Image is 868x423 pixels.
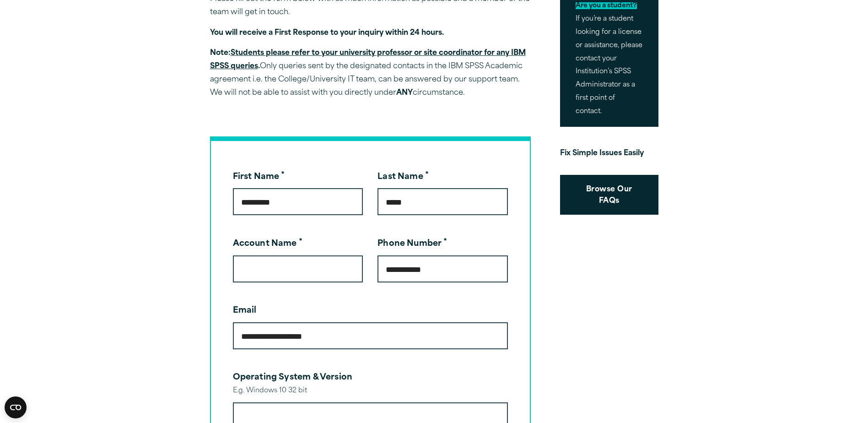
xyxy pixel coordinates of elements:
label: Last Name [377,173,429,181]
label: Email [233,307,257,315]
a: Browse Our FAQs [560,175,658,215]
p: Only queries sent by the designated contacts in the IBM SPSS Academic agreement i.e. the College/... [210,47,531,99]
u: Students please refer to your university professor or site coordinator for any IBM SPSS queries [210,49,526,70]
strong: You will receive a First Response to your inquiry within 24 hours. [210,29,444,37]
div: E.g. Windows 10 32 bit [233,385,508,398]
p: Fix Simple Issues Easily [560,147,658,160]
label: Phone Number [377,240,447,248]
strong: Note: . [210,49,526,70]
label: Account Name [233,240,302,248]
label: First Name [233,173,285,181]
mark: Are you a student? [576,2,637,9]
button: Open CMP widget [5,396,27,418]
label: Operating System & Version [233,374,353,382]
strong: ANY [396,89,413,97]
